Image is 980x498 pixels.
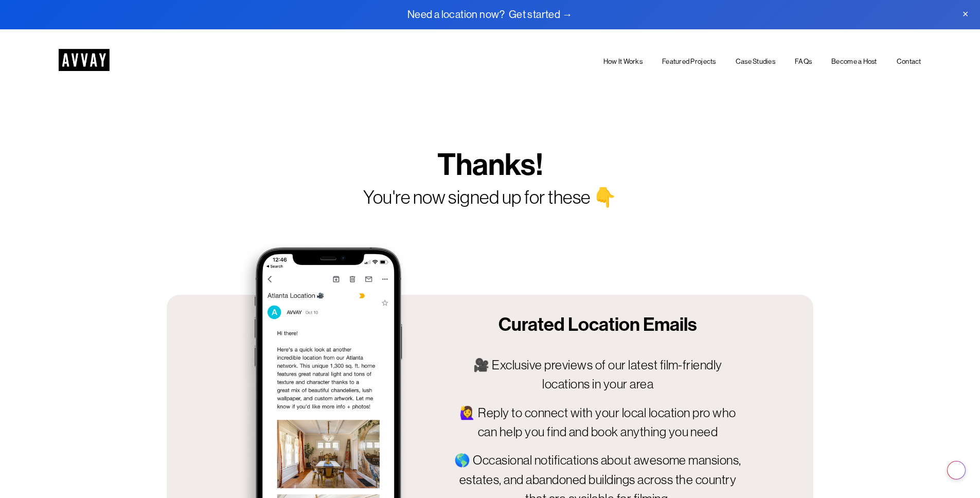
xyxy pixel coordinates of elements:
p: 🙋‍♀️ Reply to connect with your local location pro who can help you find and book anything you need [454,403,742,442]
h1: Thanks! [310,147,670,183]
a: FAQs [795,56,812,67]
h2: Curated Location Emails [454,313,742,337]
img: AVVAY - The First Nationwide Location Scouting Co. [59,49,110,71]
p: 🎥 Exclusive previews of our latest film-friendly locations in your area [454,355,742,394]
a: How It Works [603,56,643,67]
a: Featured Projects [662,56,716,67]
a: Become a Host [831,56,877,67]
a: Case Studies [736,56,775,67]
a: Contact [897,56,921,67]
p: You're now signed up for these 👇 [274,184,705,211]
